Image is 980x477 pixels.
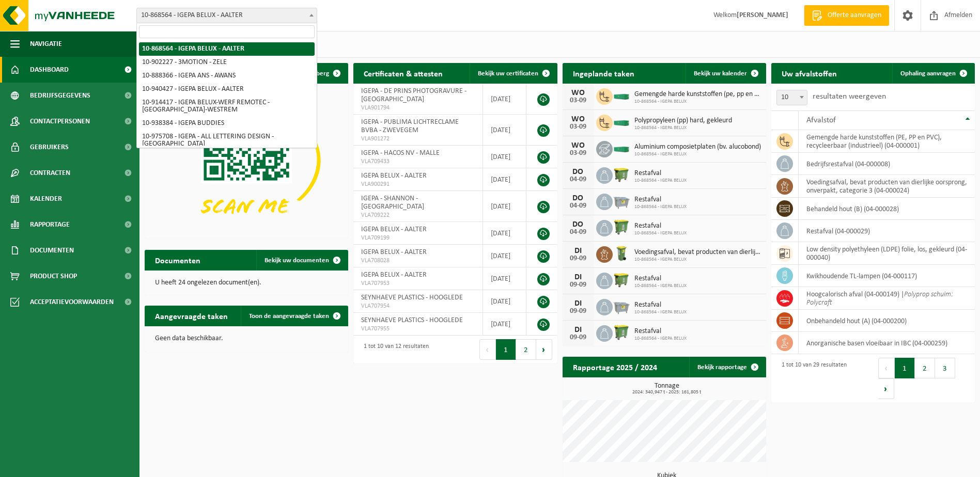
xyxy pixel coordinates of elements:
[915,358,935,378] button: 2
[536,339,552,360] button: Next
[30,108,90,134] span: Contactpersonen
[563,357,667,377] h2: Rapportage 2025 / 2024
[613,144,630,153] img: HK-XC-20-GN-00
[634,151,761,157] span: 10-868564 - IGEPA BELUX
[776,90,807,105] span: 10
[306,70,329,77] span: Verberg
[568,273,588,281] div: DI
[634,275,687,283] span: Restafval
[361,195,424,211] span: IGEPA - SHANNON - [GEOGRAPHIC_DATA]
[613,218,630,236] img: WB-0770-HPE-GN-50
[361,325,475,333] span: VLA707955
[30,160,70,186] span: Contracten
[771,63,847,83] h2: Uw afvalstoffen
[145,250,211,270] h2: Documenten
[634,90,761,99] span: Gemengde harde kunststoffen (pe, pp en pvc), recycleerbaar (industrieel)
[634,196,687,204] span: Restafval
[895,358,915,378] button: 1
[568,326,588,334] div: DI
[30,134,69,160] span: Gebruikers
[568,97,588,104] div: 03-09
[634,301,687,309] span: Restafval
[361,279,475,288] span: VLA707953
[155,279,338,287] p: U heeft 24 ongelezen document(en).
[136,8,317,23] span: 10-868564 - IGEPA BELUX - AALTER
[634,204,687,210] span: 10-868564 - IGEPA BELUX
[361,149,440,157] span: IGEPA - HACOS NV - MALLE
[634,178,687,184] span: 10-868564 - IGEPA BELUX
[799,220,975,242] td: restafval (04-000029)
[483,267,526,290] td: [DATE]
[634,143,761,151] span: Aluminium composietplaten (bv. alucobond)
[799,242,975,265] td: low density polyethyleen (LDPE) folie, los, gekleurd (04-000040)
[806,116,836,124] span: Afvalstof
[353,63,453,83] h2: Certificaten & attesten
[634,257,761,263] span: 10-868564 - IGEPA BELUX
[568,150,588,157] div: 03-09
[361,302,475,310] span: VLA707954
[799,310,975,332] td: onbehandeld hout (A) (04-000200)
[799,198,975,220] td: behandeld hout (B) (04-000028)
[139,96,315,117] li: 10-914417 - IGEPA BELUX-WERF REMOTEC - [GEOGRAPHIC_DATA]-WESTREM
[634,248,761,257] span: Voedingsafval, bevat producten van dierlijke oorsprong, onverpakt, categorie 3
[30,263,77,289] span: Product Shop
[799,287,975,310] td: hoogcalorisch afval (04-000149) |
[568,334,588,341] div: 09-09
[806,291,953,307] i: Polyprop schuim: Polycraft
[634,283,687,289] span: 10-868564 - IGEPA BELUX
[30,212,70,237] span: Rapportage
[483,191,526,222] td: [DATE]
[30,237,74,263] span: Documenten
[613,297,630,315] img: WB-2500-GAL-GY-01
[145,306,238,326] h2: Aangevraagde taken
[634,230,687,236] span: 10-868564 - IGEPA BELUX
[361,257,475,265] span: VLA708028
[613,245,630,262] img: WB-0140-HPE-GN-50
[613,166,630,183] img: WB-1100-HPE-GN-50
[799,265,975,287] td: kwikhoudende TL-lampen (04-000117)
[361,172,427,180] span: IGEPA BELUX - AALTER
[361,316,463,324] span: SEYNHAEVE PLASTICS - HOOGLEDE
[361,294,463,301] span: SEYNHAEVE PLASTICS - HOOGLEDE
[737,11,788,19] strong: [PERSON_NAME]
[799,153,975,175] td: bedrijfsrestafval (04-000008)
[568,308,588,315] div: 09-09
[30,83,90,108] span: Bedrijfsgegevens
[145,84,348,236] img: Download de VHEPlus App
[478,70,538,77] span: Bekijk uw certificaten
[483,245,526,267] td: [DATE]
[361,234,475,242] span: VLA709199
[483,84,526,115] td: [DATE]
[137,8,317,23] span: 10-868564 - IGEPA BELUX - AALTER
[568,383,766,395] h3: Tonnage
[568,299,588,308] div: DI
[568,168,588,176] div: DO
[361,211,475,219] span: VLA709222
[825,10,884,21] span: Offerte aanvragen
[139,130,315,151] li: 10-975708 - IGEPA - ALL LETTERING DESIGN - [GEOGRAPHIC_DATA]
[361,226,427,233] span: IGEPA BELUX - AALTER
[799,130,975,153] td: gemengde harde kunststoffen (PE, PP en PVC), recycleerbaar (industrieel) (04-000001)
[361,135,475,143] span: VLA901272
[139,56,315,69] li: 10-902227 - 3MOTION - ZELE
[900,70,956,77] span: Ophaling aanvragen
[361,248,427,256] span: IGEPA BELUX - AALTER
[361,180,475,188] span: VLA900291
[256,250,347,271] a: Bekijk uw documenten
[613,117,630,126] img: HK-XC-20-GN-00
[361,271,427,279] span: IGEPA BELUX - AALTER
[361,104,475,112] span: VLA901794
[361,118,459,134] span: IGEPA - PUBLIMA LICHTRECLAME BVBA - ZWEVEGEM
[249,313,329,320] span: Toon de aangevraagde taken
[139,69,315,83] li: 10-888366 - IGEPA ANS - AWANS
[30,31,62,57] span: Navigatie
[496,339,516,360] button: 1
[568,390,766,395] span: 2024: 340,947 t - 2025: 161,805 t
[479,339,496,360] button: Previous
[30,57,69,83] span: Dashboard
[686,63,765,84] a: Bekijk uw kalender
[613,271,630,289] img: WB-1100-HPE-GN-50
[361,87,466,103] span: IGEPA - DE PRINS PHOTOGRAVURE - [GEOGRAPHIC_DATA]
[613,324,630,341] img: WB-0770-HPE-GN-50
[568,176,588,183] div: 04-09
